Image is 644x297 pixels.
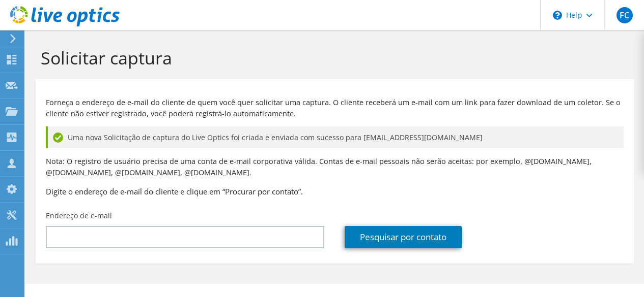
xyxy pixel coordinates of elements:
[553,11,562,20] svg: \n
[345,226,462,248] a: Pesquisar por contato
[41,47,624,69] h1: Solicitar captura
[617,7,633,23] span: FC
[46,97,624,119] p: Forneça o endereço de e-mail do cliente de quem você quer solicitar uma captura. O cliente recebe...
[68,132,483,143] span: Uma nova Solicitação de captura do Live Optics foi criada e enviada com sucesso para [EMAIL_ADDRE...
[46,211,112,221] label: Endereço de e-mail
[46,156,624,178] p: Nota: O registro de usuário precisa de uma conta de e-mail corporativa válida. Contas de e-mail p...
[46,186,624,197] h3: Digite o endereço de e-mail do cliente e clique em “Procurar por contato”.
